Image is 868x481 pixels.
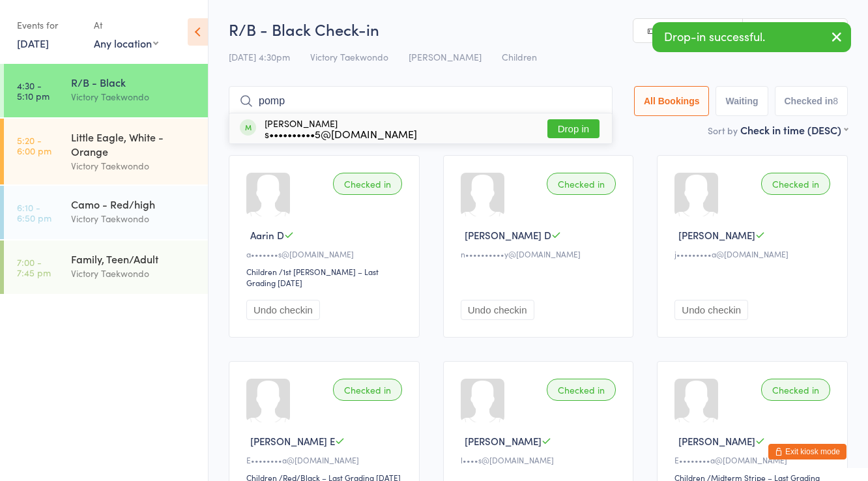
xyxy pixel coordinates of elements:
button: All Bookings [634,86,710,116]
button: Waiting [716,86,768,116]
div: Checked in [547,173,616,195]
div: Children [246,266,277,277]
time: 6:10 - 6:50 pm [17,202,51,223]
label: Sort by [708,124,738,137]
time: 4:30 - 5:10 pm [17,80,50,101]
time: 5:20 - 6:00 pm [17,135,51,156]
a: 6:10 -6:50 pmCamo - Red/highVictory Taekwondo [4,186,208,239]
div: Drop-in successful. [652,22,851,52]
div: a•••••••s@[DOMAIN_NAME] [246,248,406,259]
span: Aarin D [250,228,284,242]
span: / 1st [PERSON_NAME] – Last Grading [DATE] [246,266,379,288]
div: s••••••••••5@[DOMAIN_NAME] [265,128,417,139]
div: Victory Taekwondo [71,89,197,104]
div: Check in time (DESC) [740,123,848,137]
span: [PERSON_NAME] [409,50,482,63]
div: Victory Taekwondo [71,211,197,226]
div: E••••••••a@[DOMAIN_NAME] [246,454,406,465]
a: [DATE] [17,36,49,50]
button: Undo checkin [246,300,320,320]
h2: R/B - Black Check-in [229,18,848,40]
div: Little Eagle, White - Orange [71,130,197,158]
div: Checked in [333,173,402,195]
div: R/B - Black [71,75,197,89]
button: Drop in [547,119,600,138]
div: Family, Teen/Adult [71,252,197,266]
span: [PERSON_NAME] E [250,434,335,448]
button: Undo checkin [674,300,748,320]
a: 4:30 -5:10 pmR/B - BlackVictory Taekwondo [4,64,208,117]
div: 8 [833,96,838,106]
div: n••••••••••y@[DOMAIN_NAME] [461,248,620,259]
div: Camo - Red/high [71,197,197,211]
span: [PERSON_NAME] D [465,228,551,242]
div: Checked in [761,173,830,195]
div: Checked in [333,379,402,401]
span: [PERSON_NAME] [678,228,755,242]
div: Any location [94,36,158,50]
time: 7:00 - 7:45 pm [17,257,51,278]
a: 5:20 -6:00 pmLittle Eagle, White - OrangeVictory Taekwondo [4,119,208,184]
button: Exit kiosk mode [768,444,846,459]
div: [PERSON_NAME] [265,118,417,139]
input: Search [229,86,613,116]
div: Victory Taekwondo [71,266,197,281]
span: Victory Taekwondo [310,50,388,63]
span: Children [502,50,537,63]
button: Checked in8 [775,86,848,116]
div: j•••••••••a@[DOMAIN_NAME] [674,248,834,259]
a: 7:00 -7:45 pmFamily, Teen/AdultVictory Taekwondo [4,241,208,294]
div: At [94,14,158,36]
button: Undo checkin [461,300,534,320]
div: Victory Taekwondo [71,158,197,173]
div: l••••s@[DOMAIN_NAME] [461,454,620,465]
span: [DATE] 4:30pm [229,50,290,63]
span: [PERSON_NAME] [465,434,542,448]
div: E••••••••a@[DOMAIN_NAME] [674,454,834,465]
div: Checked in [761,379,830,401]
div: Checked in [547,379,616,401]
div: Events for [17,14,81,36]
span: [PERSON_NAME] [678,434,755,448]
